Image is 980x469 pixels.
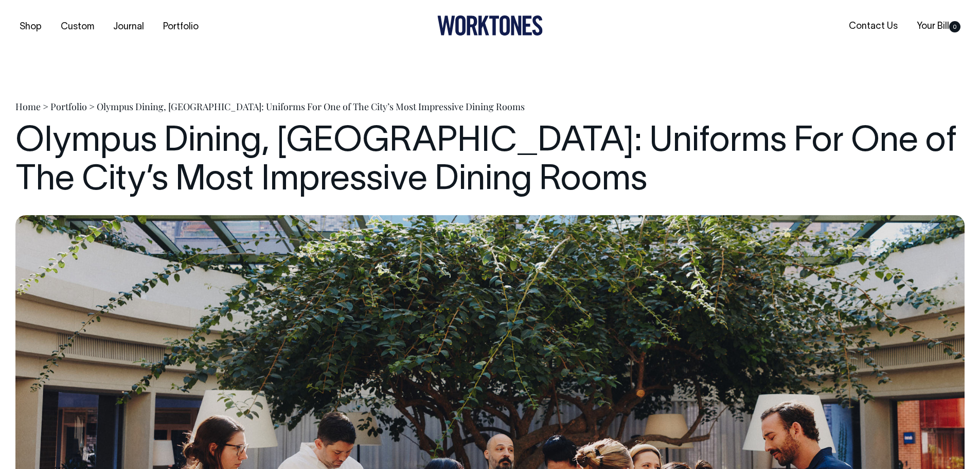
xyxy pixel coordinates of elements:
[89,100,95,113] span: >
[845,18,902,35] a: Contact Us
[913,18,965,35] a: Your Bill0
[949,21,960,32] span: 0
[15,19,46,36] a: Shop
[97,100,525,113] span: Olympus Dining, [GEOGRAPHIC_DATA]: Uniforms For One of The City’s Most Impressive Dining Rooms
[15,100,41,113] a: Home
[43,100,48,113] span: >
[57,19,98,36] a: Custom
[109,19,148,36] a: Journal
[15,123,965,200] h1: Olympus Dining, [GEOGRAPHIC_DATA]: Uniforms For One of The City’s Most Impressive Dining Rooms
[159,19,203,36] a: Portfolio
[50,100,87,113] a: Portfolio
